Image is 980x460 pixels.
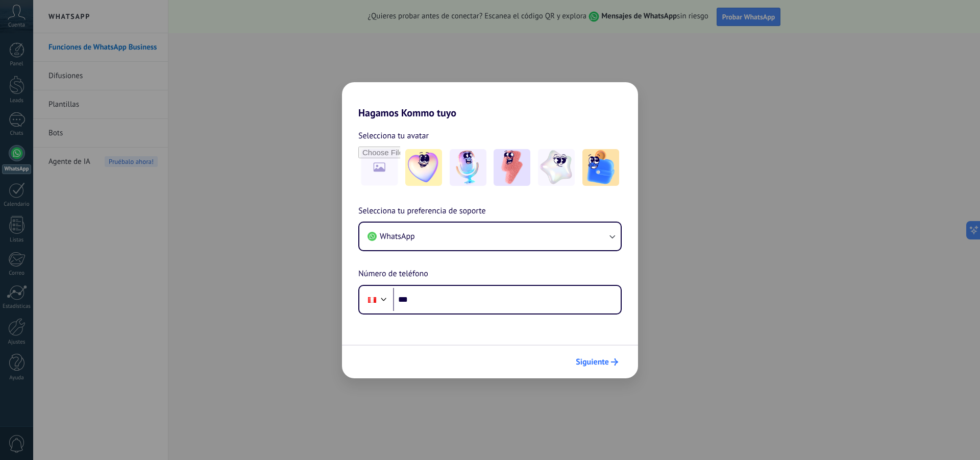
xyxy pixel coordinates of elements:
[450,149,486,186] img: -2.jpeg
[405,149,442,186] img: -1.jpeg
[494,149,530,186] img: -3.jpeg
[358,129,429,142] span: Selecciona tu avatar
[571,353,623,371] button: Siguiente
[538,149,575,186] img: -4.jpeg
[342,82,638,119] h2: Hagamos Kommo tuyo
[359,223,621,250] button: WhatsApp
[576,358,609,366] span: Siguiente
[358,205,486,218] span: Selecciona tu preferencia de soporte
[358,268,428,281] span: Número de teléfono
[582,149,619,186] img: -5.jpeg
[380,231,415,241] span: WhatsApp
[362,289,382,310] div: Peru: + 51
